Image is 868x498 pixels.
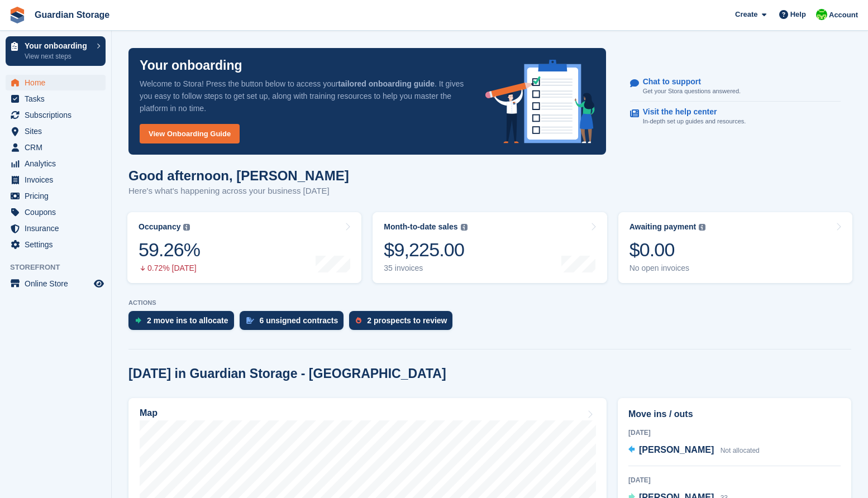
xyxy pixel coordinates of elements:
span: Analytics [25,156,92,171]
a: 2 move ins to allocate [128,311,240,336]
a: Visit the help center In-depth set up guides and resources. [630,102,841,132]
p: View next steps [25,51,91,61]
span: Insurance [25,221,92,236]
a: menu [6,276,106,291]
a: menu [6,123,106,139]
h1: Good afternoon, [PERSON_NAME] [128,168,349,183]
div: 2 prospects to review [367,316,447,325]
p: Here's what's happening across your business [DATE] [128,185,349,198]
a: Your onboarding View next steps [6,36,106,66]
span: [PERSON_NAME] [639,445,714,454]
a: Month-to-date sales $9,225.00 35 invoices [373,212,607,283]
a: menu [6,75,106,90]
p: Your onboarding [140,59,242,72]
span: Invoices [25,172,92,188]
div: $9,225.00 [384,238,467,261]
a: menu [6,156,106,171]
a: 6 unsigned contracts [240,311,350,336]
div: 35 invoices [384,264,467,273]
div: Awaiting payment [629,222,697,232]
img: icon-info-grey-7440780725fd019a000dd9b08b2336e03edf1995a4989e88bcd33f0948082b44.svg [461,224,468,231]
span: Not allocated [721,447,760,454]
span: Coupons [25,204,92,220]
a: menu [6,221,106,236]
img: stora-icon-8386f47178a22dfd0bd8f6a31ec36ba5ce8667c1dd55bd0f319d3a0aa187defe.svg [9,7,26,23]
a: Occupancy 59.26% 0.72% [DATE] [127,212,361,283]
p: Get your Stora questions answered. [643,87,741,96]
a: Guardian Storage [30,6,114,24]
span: Tasks [25,91,92,107]
p: Your onboarding [25,42,91,50]
div: 0.72% [DATE] [139,264,200,273]
a: menu [6,172,106,188]
a: 2 prospects to review [349,311,458,336]
p: In-depth set up guides and resources. [643,117,746,126]
a: Chat to support Get your Stora questions answered. [630,71,841,102]
p: Chat to support [643,77,732,87]
div: 59.26% [139,238,200,261]
span: Subscriptions [25,107,92,123]
img: Andrew Kinakin [816,9,827,20]
div: [DATE] [628,428,841,438]
a: Preview store [92,277,106,290]
span: CRM [25,140,92,155]
h2: Map [140,408,158,418]
div: No open invoices [629,264,706,273]
div: [DATE] [628,475,841,485]
a: menu [6,188,106,204]
img: contract_signature_icon-13c848040528278c33f63329250d36e43548de30e8caae1d1a13099fd9432cc5.svg [246,317,254,324]
img: icon-info-grey-7440780725fd019a000dd9b08b2336e03edf1995a4989e88bcd33f0948082b44.svg [699,224,705,231]
a: [PERSON_NAME] Not allocated [628,443,760,458]
span: Home [25,75,92,90]
a: menu [6,204,106,220]
p: ACTIONS [128,299,851,307]
a: menu [6,237,106,252]
a: Awaiting payment $0.00 No open invoices [618,212,852,283]
img: move_ins_to_allocate_icon-fdf77a2bb77ea45bf5b3d319d69a93e2d87916cf1d5bf7949dd705db3b84f3ca.svg [135,317,141,324]
h2: [DATE] in Guardian Storage - [GEOGRAPHIC_DATA] [128,366,446,381]
span: Sites [25,123,92,139]
span: Help [790,9,806,20]
p: Visit the help center [643,107,737,117]
span: Settings [25,237,92,252]
span: Storefront [10,262,111,273]
a: View Onboarding Guide [140,124,240,143]
div: Occupancy [139,222,180,232]
img: icon-info-grey-7440780725fd019a000dd9b08b2336e03edf1995a4989e88bcd33f0948082b44.svg [183,224,190,231]
h2: Move ins / outs [628,408,841,421]
img: prospect-51fa495bee0391a8d652442698ab0144808aea92771e9ea1ae160a38d050c398.svg [356,317,361,324]
strong: tailored onboarding guide [338,79,435,88]
div: 6 unsigned contracts [260,316,338,325]
span: Account [829,9,858,21]
a: menu [6,107,106,123]
span: Pricing [25,188,92,204]
div: $0.00 [629,238,706,261]
div: Month-to-date sales [384,222,457,232]
p: Welcome to Stora! Press the button below to access your . It gives you easy to follow steps to ge... [140,78,468,114]
img: onboarding-info-6c161a55d2c0e0a8cae90662b2fe09162a5109e8cc188191df67fb4f79e88e88.svg [485,60,595,143]
span: Online Store [25,276,92,291]
a: menu [6,140,106,155]
span: Create [735,9,757,20]
a: menu [6,91,106,107]
div: 2 move ins to allocate [147,316,228,325]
